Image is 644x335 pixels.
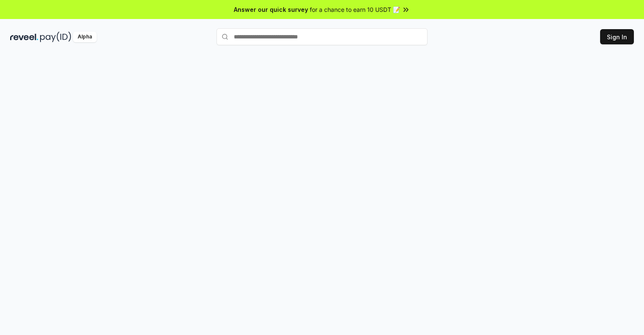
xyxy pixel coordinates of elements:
[40,32,71,42] img: pay_id
[73,32,97,42] div: Alpha
[234,5,308,14] span: Answer our quick survey
[600,29,634,44] button: Sign In
[10,32,38,42] img: reveel_dark
[310,5,400,14] span: for a chance to earn 10 USDT 📝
